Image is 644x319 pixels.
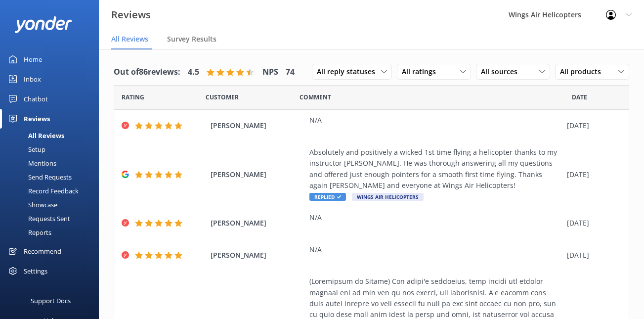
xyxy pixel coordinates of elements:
a: Record Feedback [6,184,99,198]
div: Reviews [24,109,50,129]
span: Survey Results [167,34,216,44]
div: [DATE] [567,120,616,131]
span: All reply statuses [317,66,381,77]
div: Send Requests [6,170,72,184]
div: Chatbot [24,89,48,109]
span: Wings Air Helicopters [352,193,424,201]
div: Reports [6,226,51,239]
div: All Reviews [6,129,64,142]
div: Support Docs [31,291,71,311]
div: N/A [309,244,562,255]
span: All products [560,66,607,77]
div: [DATE] [567,250,616,261]
a: Requests Sent [6,212,99,226]
div: [DATE] [567,218,616,228]
a: Reports [6,226,99,239]
div: Mentions [6,156,56,170]
div: N/A [309,115,562,126]
div: [DATE] [567,169,616,180]
div: N/A [309,212,562,223]
span: All ratings [402,66,442,77]
a: All Reviews [6,129,99,142]
span: [PERSON_NAME] [211,250,304,261]
a: Setup [6,142,99,156]
span: Question [300,92,331,102]
img: yonder-white-logo.png [15,16,72,33]
span: Date [122,92,144,102]
div: Showcase [6,198,57,212]
h3: Reviews [111,7,151,23]
span: Replied [309,193,346,201]
span: [PERSON_NAME] [211,169,304,180]
span: Date [572,92,587,102]
span: [PERSON_NAME] [211,218,304,228]
span: All Reviews [111,34,148,44]
span: [PERSON_NAME] [211,120,304,131]
h4: 4.5 [188,66,199,79]
div: Setup [6,142,45,156]
span: All sources [481,66,523,77]
h4: Out of 86 reviews: [114,66,180,79]
div: Recommend [24,241,61,261]
div: Requests Sent [6,212,70,226]
a: Showcase [6,198,99,212]
h4: NPS [262,66,278,79]
div: Home [24,49,42,69]
a: Mentions [6,156,99,170]
h4: 74 [286,66,295,79]
span: Date [206,92,239,102]
div: Settings [24,261,47,281]
div: Inbox [24,69,41,89]
div: Record Feedback [6,184,79,198]
div: Absolutely and positively a wicked 1st time flying a helicopter thanks to my instructor [PERSON_N... [309,147,562,191]
a: Send Requests [6,170,99,184]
